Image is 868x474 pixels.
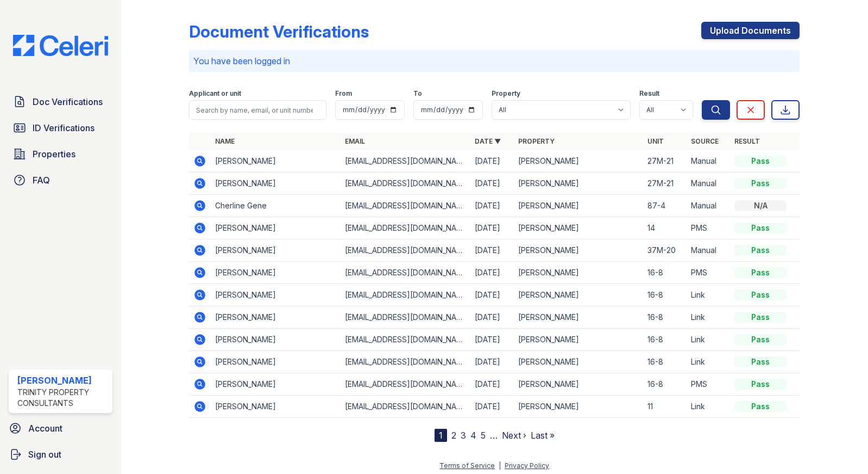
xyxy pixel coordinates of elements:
td: [EMAIL_ADDRESS][DOMAIN_NAME] [341,150,470,173]
td: [EMAIL_ADDRESS][DOMAIN_NAME] [341,284,470,306]
td: [DATE] [470,351,514,373]
a: Property [518,137,555,145]
td: [DATE] [470,217,514,239]
label: From [335,89,352,98]
td: Link [687,306,730,329]
a: FAQ [9,169,112,191]
td: [PERSON_NAME] [514,306,644,329]
a: Date ▼ [475,137,501,145]
a: Account [4,417,117,439]
label: Property [492,89,520,98]
td: Manual [687,195,730,217]
a: Properties [9,143,112,165]
td: 87-4 [643,195,687,217]
td: [PERSON_NAME] [211,306,341,329]
a: Doc Verifications [9,91,112,113]
td: [PERSON_NAME] [211,150,341,173]
td: Link [687,351,730,373]
td: 16-8 [643,373,687,396]
a: Upload Documents [701,22,800,39]
td: Link [687,396,730,418]
td: 16-8 [643,306,687,329]
td: PMS [687,217,730,239]
td: 16-8 [643,329,687,351]
a: ID Verifications [9,117,112,139]
td: [EMAIL_ADDRESS][DOMAIN_NAME] [341,306,470,329]
div: Pass [734,356,787,367]
td: [DATE] [470,373,514,396]
div: Pass [734,334,787,345]
td: [EMAIL_ADDRESS][DOMAIN_NAME] [341,173,470,195]
td: [DATE] [470,329,514,351]
span: … [490,429,498,442]
div: N/A [734,200,787,211]
td: [PERSON_NAME] [514,329,644,351]
span: Properties [33,147,76,161]
label: Result [639,89,659,98]
span: Account [28,422,62,435]
div: 1 [435,429,447,442]
div: Pass [734,178,787,189]
td: Link [687,329,730,351]
td: Manual [687,239,730,262]
td: [DATE] [470,306,514,329]
td: [PERSON_NAME] [514,217,644,239]
td: [PERSON_NAME] [514,396,644,418]
a: Sign out [4,444,117,465]
td: [PERSON_NAME] [514,373,644,396]
td: 14 [643,217,687,239]
td: PMS [687,262,730,284]
td: [DATE] [470,150,514,173]
td: [PERSON_NAME] [211,173,341,195]
a: Name [215,137,235,145]
img: CE_Logo_Blue-a8612792a0a2168367f1c8372b55b34899dd931a85d93a1a3d3e32e68fde9ad4.png [4,35,117,56]
td: [EMAIL_ADDRESS][DOMAIN_NAME] [341,351,470,373]
input: Search by name, email, or unit number [189,100,326,120]
td: [EMAIL_ADDRESS][DOMAIN_NAME] [341,262,470,284]
td: [PERSON_NAME] [211,284,341,306]
p: You have been logged in [193,54,795,67]
a: Email [345,137,365,145]
td: [EMAIL_ADDRESS][DOMAIN_NAME] [341,373,470,396]
td: 27M-21 [643,173,687,195]
td: [DATE] [470,173,514,195]
td: [PERSON_NAME] [211,373,341,396]
td: [PERSON_NAME] [211,329,341,351]
label: To [413,89,422,98]
a: 2 [451,430,456,441]
td: 37M-20 [643,239,687,262]
a: Terms of Service [439,461,495,470]
td: [PERSON_NAME] [514,173,644,195]
div: [PERSON_NAME] [17,374,108,387]
div: Trinity Property Consultants [17,387,108,409]
span: Doc Verifications [33,95,103,108]
label: Applicant or unit [189,89,241,98]
td: 16-8 [643,284,687,306]
div: | [499,461,501,470]
a: Unit [647,137,664,145]
td: Manual [687,150,730,173]
div: Pass [734,245,787,256]
td: [PERSON_NAME] [514,284,644,306]
td: [PERSON_NAME] [514,195,644,217]
td: [PERSON_NAME] [514,239,644,262]
span: FAQ [33,174,50,187]
td: Cherline Gene [211,195,341,217]
td: [PERSON_NAME] [211,351,341,373]
td: [PERSON_NAME] [514,262,644,284]
td: Link [687,284,730,306]
td: [DATE] [470,239,514,262]
td: [EMAIL_ADDRESS][DOMAIN_NAME] [341,217,470,239]
a: 3 [461,430,466,441]
td: 27M-21 [643,150,687,173]
td: [EMAIL_ADDRESS][DOMAIN_NAME] [341,396,470,418]
span: ID Verifications [33,121,95,134]
a: Privacy Policy [505,461,549,470]
a: 5 [481,430,486,441]
td: [EMAIL_ADDRESS][DOMAIN_NAME] [341,195,470,217]
td: [DATE] [470,262,514,284]
div: Pass [734,223,787,233]
td: [PERSON_NAME] [211,262,341,284]
td: [DATE] [470,284,514,306]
